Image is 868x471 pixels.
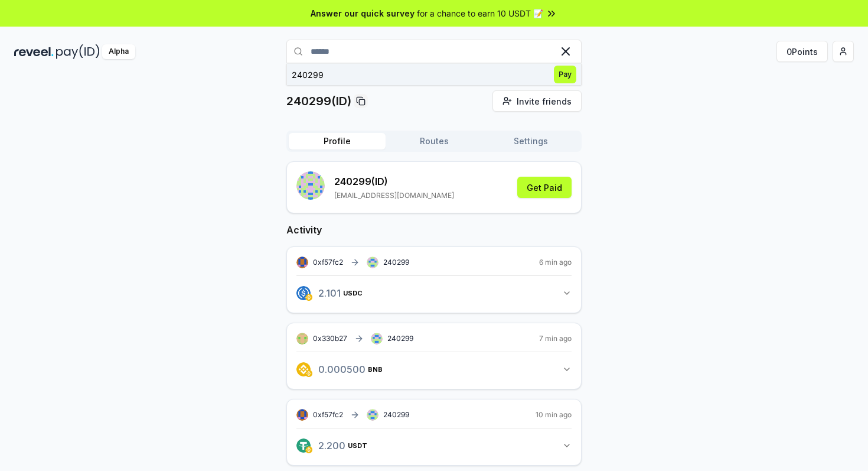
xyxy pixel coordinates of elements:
p: 240299(ID) [286,93,351,109]
img: logo.png [305,370,312,377]
span: 240299 [383,410,409,420]
button: 0.000500BNB [296,359,572,379]
img: pay_id [56,44,100,59]
h2: Activity [286,223,582,237]
span: 7 min ago [539,334,572,343]
span: 0xf57fc2 [313,410,343,419]
span: 10 min ago [536,410,572,420]
img: logo.png [305,446,312,453]
span: 240299 [383,258,409,267]
span: Answer our quick survey [311,7,415,20]
div: Alpha [102,44,135,59]
p: [EMAIL_ADDRESS][DOMAIN_NAME] [334,191,454,200]
button: Profile [289,133,386,150]
img: logo.png [296,438,311,453]
span: 240299 [387,334,413,343]
span: Invite friends [517,95,572,108]
span: 6 min ago [539,258,572,267]
div: 240299 [292,69,324,81]
button: 240299Pay [286,64,582,85]
button: Settings [482,133,579,150]
span: for a chance to earn 10 USDT 📝 [417,7,543,20]
button: Invite friends [492,90,582,112]
img: logo.png [296,286,311,300]
img: logo.png [296,362,311,376]
img: reveel_dark [14,44,54,59]
button: Routes [386,133,482,150]
button: 0Points [776,41,828,62]
span: Pay [554,66,576,83]
button: 2.101USDC [296,283,572,303]
span: 0x330b27 [313,334,347,343]
span: 0xf57fc2 [313,258,343,267]
button: Get Paid [517,177,572,198]
p: 240299 (ID) [334,174,454,189]
button: 2.200USDT [296,436,572,456]
img: logo.png [305,294,312,301]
